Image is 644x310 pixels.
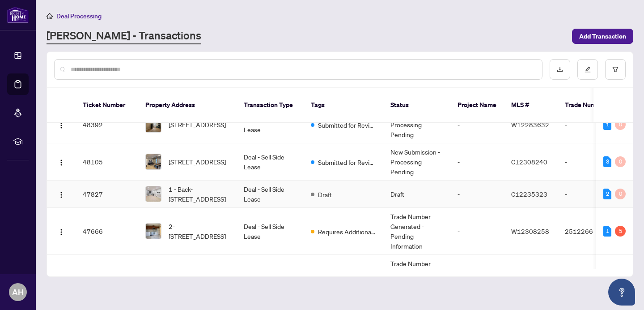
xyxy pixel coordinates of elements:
td: 48105 [76,143,138,181]
td: Deal - Sell Side Lease [237,208,304,255]
img: thumbnail-img [146,117,161,132]
button: Logo [54,224,68,238]
td: New Submission - Processing Pending [383,143,450,181]
span: Requires Additional Docs [318,227,376,237]
span: Submitted for Review [318,120,376,130]
td: Draft [383,181,450,208]
div: 0 [615,156,626,167]
span: Deal Processing [56,12,102,20]
td: - [558,181,620,208]
button: Logo [54,187,68,201]
span: Submitted for Review [318,157,376,167]
div: 3 [603,156,611,167]
img: thumbnail-img [146,154,161,169]
button: Logo [54,155,68,169]
div: 0 [615,119,626,130]
td: - [450,208,504,255]
span: filter [612,66,619,73]
button: edit [577,59,598,80]
img: Logo [58,159,65,166]
td: 47666 [76,208,138,255]
img: thumbnail-img [146,224,161,239]
td: - [450,106,504,143]
td: Deal - Sell Side Lease [237,143,304,181]
img: logo [7,7,29,23]
span: home [47,13,53,19]
img: Logo [58,228,65,236]
span: [STREET_ADDRESS] [169,120,226,129]
span: 1 - Back-[STREET_ADDRESS] [169,184,229,204]
td: Trade Number Generated - Pending Information [383,208,450,255]
span: [STREET_ADDRESS] [169,157,226,167]
button: download [550,59,570,80]
a: [PERSON_NAME] - Transactions [47,28,201,44]
td: - [450,255,504,302]
td: - [450,143,504,181]
th: Project Name [450,88,504,123]
img: Logo [58,122,65,129]
div: 1 [603,226,611,237]
span: Draft [318,189,332,199]
span: W12308258 [511,227,549,235]
td: Deal - Sell Side Lease [237,181,304,208]
span: download [557,66,563,73]
th: MLS # [504,88,558,123]
td: Deal - Sell Side Lease [237,106,304,143]
td: Trade Number Generated - Pending Information [383,255,450,302]
th: Status [383,88,450,123]
th: Tags [304,88,383,123]
td: 47827 [76,181,138,208]
td: 47661 [76,255,138,302]
th: Trade Number [558,88,620,123]
span: 2-[STREET_ADDRESS] [169,221,229,241]
span: C12308240 [511,158,547,166]
div: 0 [615,189,626,199]
th: Transaction Type [237,88,304,123]
th: Property Address [138,88,237,123]
div: 1 [603,119,611,130]
td: New Submission - Processing Pending [383,106,450,143]
span: C12235323 [511,190,547,198]
div: 5 [615,226,626,237]
span: edit [585,66,591,73]
button: Add Transaction [572,29,633,44]
td: 2512266 [558,208,620,255]
img: Logo [58,191,65,198]
td: 2512264 [558,255,620,302]
img: thumbnail-img [146,186,161,202]
span: AH [12,286,24,298]
button: Open asap [608,279,635,306]
div: 2 [603,189,611,199]
td: - [558,106,620,143]
button: filter [605,59,626,80]
span: W12283632 [511,121,549,129]
span: Add Transaction [579,29,626,43]
th: Ticket Number [76,88,138,123]
td: - [558,143,620,181]
td: Deal - Sell Side Lease [237,255,304,302]
td: 48392 [76,106,138,143]
td: - [450,181,504,208]
button: Logo [54,117,68,132]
